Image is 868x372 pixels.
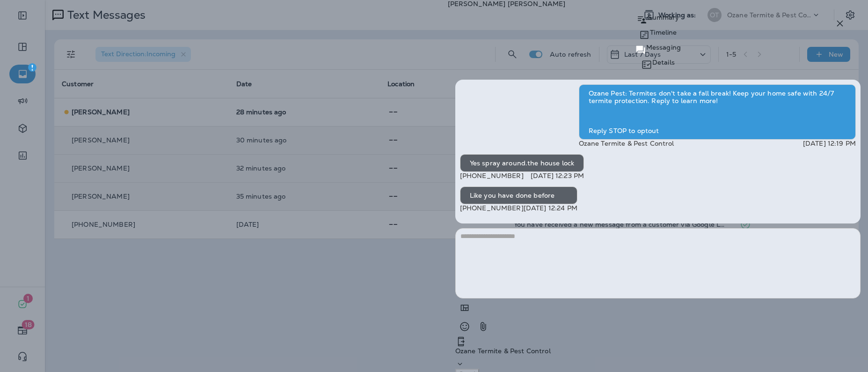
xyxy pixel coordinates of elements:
p: [DATE] 12:24 PM [524,204,577,212]
div: Yes spray around.the house lock [460,154,584,172]
p: [PHONE_NUMBER] [460,172,524,179]
p: Ozane Termite & Pest Control [579,140,674,147]
button: Select an emoji [455,317,474,336]
p: Details [652,59,675,66]
p: Timeline [650,29,677,36]
p: Ozane Termite & Pest Control [455,347,861,355]
div: Like you have done before [460,186,577,204]
p: [DATE] 12:23 PM [531,172,584,179]
p: Messaging [646,44,681,51]
div: Ozane Pest: Termites don't take a fall break! Keep your home safe with 24/7 termite protection. R... [579,84,856,140]
p: Summary [648,14,679,21]
p: [DATE] 12:19 PM [803,140,856,147]
div: +1 (732) 702-5770 [455,336,861,369]
button: Add in a premade template [455,298,474,317]
p: [PHONE_NUMBER] [460,204,524,212]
